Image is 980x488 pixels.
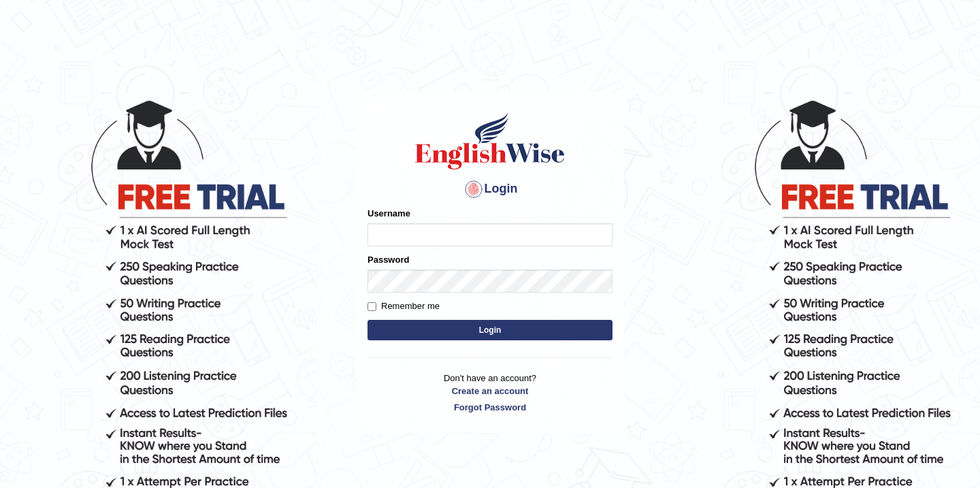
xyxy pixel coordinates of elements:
p: Don't have an account? [367,372,612,414]
label: Password [367,253,409,266]
label: Username [367,207,410,220]
button: Login [367,320,612,340]
h4: Login [367,178,612,200]
a: Create an account [367,385,612,397]
input: Remember me [367,302,376,311]
label: Remember me [367,299,440,313]
img: Logo of English Wise sign in for intelligent practice with AI [412,110,568,172]
a: Forgot Password [367,401,612,414]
